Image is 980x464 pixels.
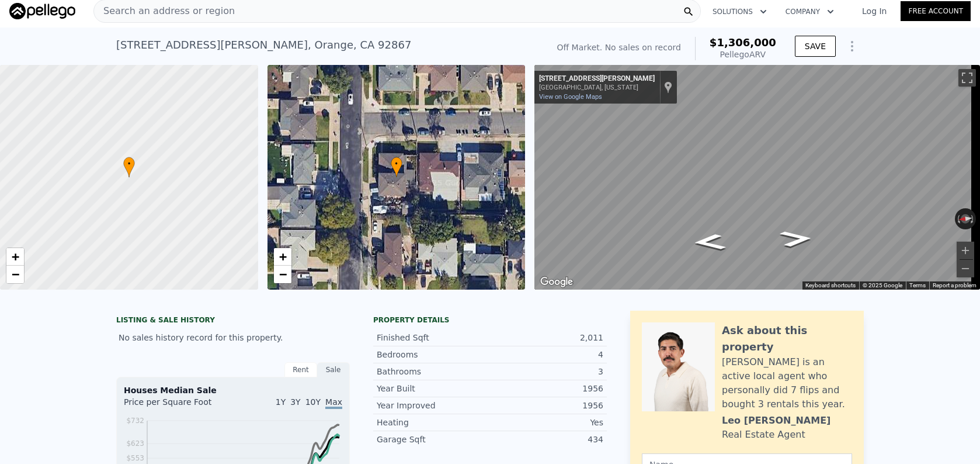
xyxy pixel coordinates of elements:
[722,355,852,411] div: [PERSON_NAME] is an active local agent who personally did 7 flips and bought 3 rentals this year.
[679,230,740,254] path: Go North, N Hart St
[534,65,980,290] div: Map
[955,208,961,229] button: Rotate counterclockwise
[377,383,490,394] div: Year Built
[124,384,342,396] div: Houses Median Sale
[124,396,233,415] div: Price per Square Foot
[776,1,843,22] button: Company
[539,74,655,84] div: [STREET_ADDRESS][PERSON_NAME]
[377,332,490,343] div: Finished Sqft
[490,383,603,394] div: 1956
[377,434,490,445] div: Garage Sqft
[722,414,830,428] div: Leo [PERSON_NAME]
[123,159,135,169] span: •
[279,267,286,281] span: −
[290,397,300,407] span: 3Y
[710,49,776,60] div: Pellego ARV
[126,439,144,448] tspan: $623
[909,282,926,288] a: Terms
[490,332,603,343] div: 2,011
[325,397,342,409] span: Max
[274,248,291,266] a: Zoom in
[970,208,976,229] button: Rotate clockwise
[722,322,852,355] div: Ask about this property
[377,417,490,428] div: Heating
[840,35,864,58] button: Show Options
[123,157,135,177] div: •
[534,65,980,290] div: Street View
[863,282,902,288] span: © 2025 Google
[373,315,607,325] div: Property details
[116,37,411,53] div: [STREET_ADDRESS][PERSON_NAME] , Orange , CA 92867
[126,417,144,425] tspan: $732
[957,260,974,277] button: Zoom out
[848,5,901,17] a: Log In
[377,366,490,377] div: Bathrooms
[279,249,286,264] span: +
[490,434,603,445] div: 434
[664,81,672,94] a: Show location on map
[722,428,805,442] div: Real Estate Agent
[957,242,974,259] button: Zoom in
[490,417,603,428] div: Yes
[391,157,402,177] div: •
[710,36,776,49] span: $1,306,000
[490,349,603,360] div: 4
[958,69,976,87] button: Toggle fullscreen view
[12,249,19,264] span: +
[94,4,235,18] span: Search an address or region
[305,397,321,407] span: 10Y
[377,400,490,411] div: Year Improved
[274,266,291,283] a: Zoom out
[284,362,317,377] div: Rent
[490,366,603,377] div: 3
[537,274,576,290] a: Open this area in Google Maps (opens a new window)
[6,266,24,283] a: Zoom out
[703,1,776,22] button: Solutions
[9,3,75,19] img: Pellego
[537,274,576,290] img: Google
[539,84,655,91] div: [GEOGRAPHIC_DATA], [US_STATE]
[12,267,19,281] span: −
[116,327,350,348] div: No sales history record for this property.
[805,281,856,290] button: Keyboard shortcuts
[557,42,681,53] div: Off Market. No sales on record
[539,93,602,101] a: View on Google Maps
[490,400,603,411] div: 1956
[126,454,144,462] tspan: $553
[317,362,350,377] div: Sale
[795,36,836,57] button: SAVE
[6,248,24,266] a: Zoom in
[391,159,402,169] span: •
[766,226,827,250] path: Go South, N Hart St
[116,315,350,327] div: LISTING & SALE HISTORY
[377,349,490,360] div: Bedrooms
[901,1,971,21] a: Free Account
[933,282,976,288] a: Report a problem
[954,213,976,224] button: Reset the view
[276,397,286,407] span: 1Y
